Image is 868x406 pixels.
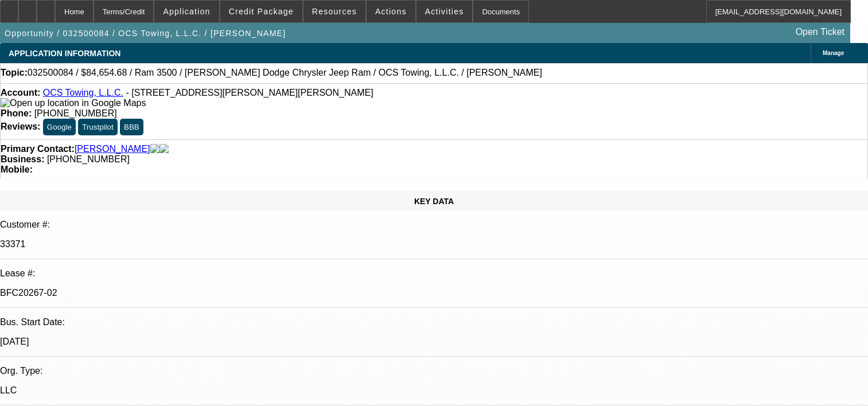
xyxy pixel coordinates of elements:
[823,50,844,56] span: Manage
[1,98,146,108] a: View Google Maps
[791,22,849,42] a: Open Ticket
[78,119,117,135] button: Trustpilot
[375,7,407,16] span: Actions
[1,154,44,164] strong: Business:
[43,119,76,135] button: Google
[126,88,373,97] span: - [STREET_ADDRESS][PERSON_NAME][PERSON_NAME]
[5,29,286,38] span: Opportunity / 032500084 / OCS Towing, L.L.C. / [PERSON_NAME]
[1,165,33,174] strong: Mobile:
[1,68,28,78] strong: Topic:
[28,68,542,78] span: 032500084 / $84,654.68 / Ram 3500 / [PERSON_NAME] Dodge Chrysler Jeep Ram / OCS Towing, L.L.C. / ...
[1,88,40,97] strong: Account:
[1,108,32,118] strong: Phone:
[154,1,219,22] button: Application
[367,1,415,22] button: Actions
[303,1,365,22] button: Resources
[417,1,473,22] button: Activities
[229,7,294,16] span: Credit Package
[163,7,210,16] span: Application
[47,154,130,164] span: [PHONE_NUMBER]
[120,119,143,135] button: BBB
[425,7,464,16] span: Activities
[159,144,169,154] img: linkedin-icon.png
[43,88,123,97] a: OCS Towing, L.L.C.
[1,122,40,131] strong: Reviews:
[1,144,75,154] strong: Primary Contact:
[220,1,302,22] button: Credit Package
[34,108,117,118] span: [PHONE_NUMBER]
[414,197,454,206] span: KEY DATA
[1,98,146,108] img: Open up location in Google Maps
[75,144,150,154] a: [PERSON_NAME]
[9,49,120,58] span: APPLICATION INFORMATION
[150,144,159,154] img: facebook-icon.png
[312,7,357,16] span: Resources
